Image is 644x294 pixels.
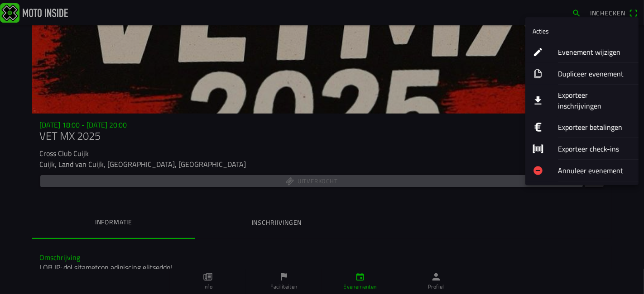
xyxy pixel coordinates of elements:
[558,143,631,154] ion-label: Exporteer check-ins
[533,143,543,154] ion-icon: barcode
[558,90,631,111] ion-label: Exporteer inschrijvingen
[558,122,631,133] ion-label: Exporteer betalingen
[558,165,631,176] ion-label: Annuleer evenement
[533,165,543,176] ion-icon: remove circle
[533,95,543,106] ion-icon: download
[533,26,549,36] ion-label: Acties
[558,68,631,79] ion-label: Dupliceer evenement
[558,47,631,57] ion-label: Evenement wijzigen
[533,122,543,133] ion-icon: logo euro
[533,68,543,79] ion-icon: copy
[533,47,543,57] ion-icon: create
